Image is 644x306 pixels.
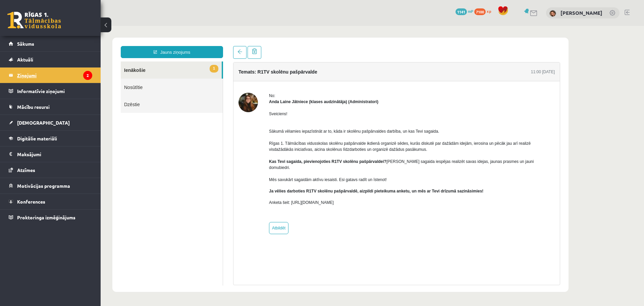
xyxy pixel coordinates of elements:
a: 1Ienākošie [20,36,121,53]
div: No: [168,67,454,73]
a: [DEMOGRAPHIC_DATA] [9,115,92,130]
strong: Kas Tevi sagaida, pievienojoties R1TV skolēnu pašpārvaldei? [168,133,286,138]
legend: Maksājumi [17,146,92,162]
a: Atbildēt [168,196,188,208]
a: Nosūtītie [20,53,122,70]
a: Atzīmes [9,162,92,178]
a: Rīgas 1. Tālmācības vidusskola [7,12,61,29]
legend: Informatīvie ziņojumi [17,83,92,99]
b: Ja vēlies darboties R1TV skolēnu pašpārvaldē, aizpildi pieteikuma anketu, un mēs ar Tevi drīzumā ... [168,163,383,168]
a: Proktoringa izmēģinājums [9,210,92,225]
img: Kendija Anete Kraukle [549,10,556,17]
span: Atzīmes [17,167,35,173]
span: 7100 [474,8,486,15]
span: Konferences [17,199,45,205]
span: Digitālie materiāli [17,135,57,141]
a: [PERSON_NAME] [560,9,602,16]
a: Informatīvie ziņojumi [9,83,92,99]
span: xp [487,8,491,14]
a: Mācību resursi [9,99,92,115]
a: Digitālie materiāli [9,131,92,146]
p: Anketa šeit: [URL][DOMAIN_NAME] [168,174,454,180]
span: Proktoringa izmēģinājums [17,214,75,220]
div: 11:00 [DATE] [430,43,454,49]
a: 1141 mP [455,8,473,14]
span: 1141 [455,8,467,15]
a: Aktuāli [9,52,92,67]
img: Anda Laine Jātniece (klases audzinātāja) [138,67,157,86]
a: Motivācijas programma [9,178,92,193]
h4: Temats: R1TV skolēnu pašpārvalde [138,43,217,49]
p: Sākumā vēlamies iepazīstināt ar to, kāda ir skolēnu pašpārvaldes darbība, un kas Tevi sagaida. Rī... [168,96,454,157]
strong: Anda Laine Jātniece (klases audzinātāja) (Administratori) [168,74,278,78]
span: 1 [109,39,118,47]
span: mP [468,8,473,14]
legend: Ziņojumi [17,68,92,83]
a: Dzēstie [20,70,122,87]
i: 2 [83,71,92,80]
span: [DEMOGRAPHIC_DATA] [17,120,70,126]
p: Sveiciens! [168,85,454,91]
span: Mācību resursi [17,104,50,110]
a: Konferences [9,194,92,209]
span: Aktuāli [17,56,33,62]
a: Sākums [9,36,92,51]
a: Maksājumi [9,146,92,162]
a: Ziņojumi2 [9,68,92,83]
span: Motivācijas programma [17,183,70,189]
span: Sākums [17,41,34,47]
a: Jauns ziņojums [20,20,122,32]
a: 7100 xp [474,8,494,14]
